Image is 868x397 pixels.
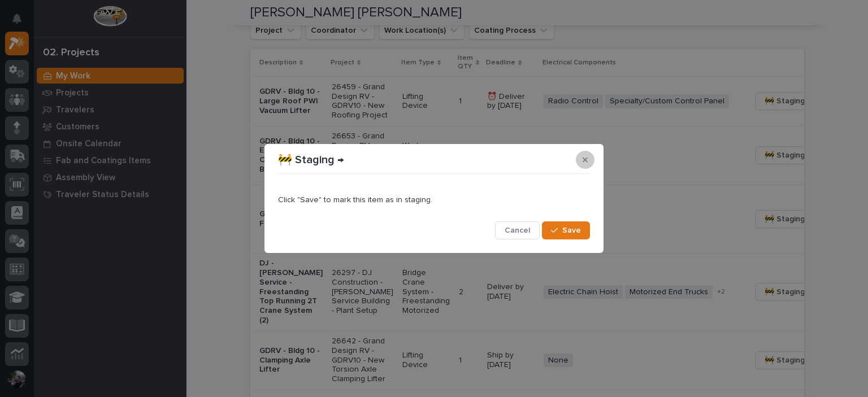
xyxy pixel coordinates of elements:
span: Save [562,225,581,235]
p: 🚧 Staging → [278,153,344,167]
button: Cancel [495,221,540,239]
button: Save [542,221,590,239]
span: Cancel [505,225,530,235]
p: Click "Save" to mark this item as in staging. [278,195,590,205]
